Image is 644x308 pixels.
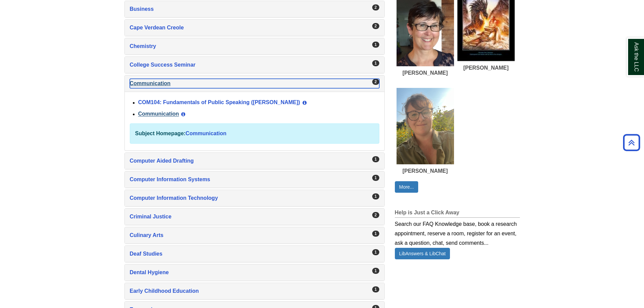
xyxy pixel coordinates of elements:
[138,111,179,117] a: Communication
[372,175,379,181] div: 1
[186,131,226,136] a: Communication
[457,65,515,71] div: [PERSON_NAME]
[130,175,379,184] a: Computer Information Systems
[395,248,450,259] a: LibAnswers & LibChat
[130,286,379,296] a: Early Childhood Education
[395,218,520,248] div: Search our FAQ Knowledge base, book a research appointment, reserve a room, register for an event...
[130,212,379,221] a: Criminal Justice
[130,42,379,51] a: Chemistry
[130,193,379,203] a: Computer Information Technology
[130,79,379,88] a: Communication
[130,156,379,166] a: Computer Aided Drafting
[130,60,379,70] a: College Success Seminar
[372,156,379,162] div: 1
[372,79,379,85] div: 2
[372,268,379,274] div: 1
[397,168,454,174] div: [PERSON_NAME]
[372,212,379,218] div: 2
[397,88,454,174] a: Emily Brown's picture[PERSON_NAME]
[372,231,379,237] div: 1
[135,131,186,136] strong: Subject Homepage:
[395,210,520,218] h2: Help is Just a Click Away
[397,88,454,165] img: Emily Brown's picture
[372,193,379,199] div: 1
[397,70,454,76] div: [PERSON_NAME]
[372,60,379,66] div: 1
[372,4,379,10] div: 2
[130,4,379,14] a: Business
[395,181,419,193] a: More...
[372,42,379,48] div: 1
[372,249,379,255] div: 1
[372,286,379,292] div: 1
[130,268,379,277] a: Dental Hygiene
[130,231,379,240] a: Culinary Arts
[130,249,379,259] a: Deaf Studies
[130,23,379,32] a: Cape Verdean Creole
[138,100,300,105] a: COM104: Fundamentals of Public Speaking ([PERSON_NAME])
[621,138,642,147] a: Back to Top
[125,92,384,150] div: Communication
[372,23,379,29] div: 2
